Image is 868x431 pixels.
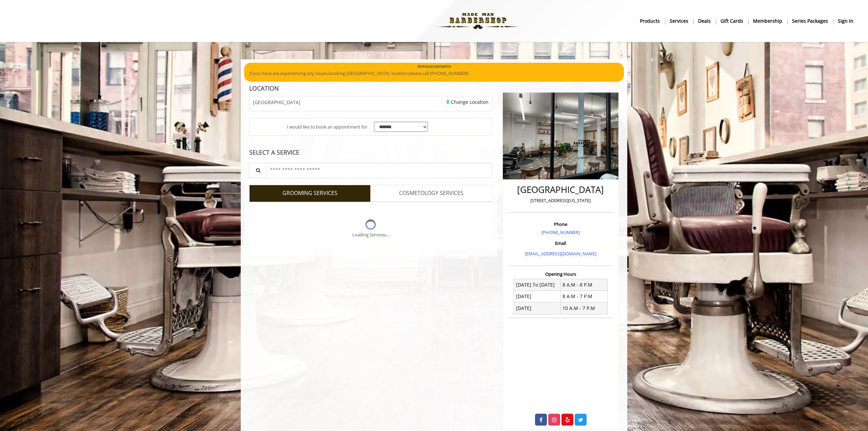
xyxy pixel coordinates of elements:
[253,100,300,105] span: [GEOGRAPHIC_DATA]
[287,123,367,131] span: I would like to book an appointment for
[635,16,665,26] a: Productsproducts
[514,291,561,302] td: [DATE]
[670,17,688,25] b: Services
[716,16,748,26] a: Gift cardsgift cards
[787,16,833,26] a: Series packagesSeries packages
[833,16,858,26] a: sign insign in
[510,185,611,195] h2: [GEOGRAPHIC_DATA]
[748,16,787,26] a: MembershipMembership
[665,16,693,26] a: ServicesServices
[249,149,492,156] div: SELECT A SERVICE
[721,17,743,25] b: gift cards
[417,63,451,70] b: Announcements
[249,202,492,247] div: Grooming services
[525,251,596,257] a: [EMAIL_ADDRESS][DOMAIN_NAME]
[352,231,389,238] div: Loading Services...
[431,2,525,40] img: Made Man Barbershop logo
[509,272,613,276] h3: Opening Hours
[541,229,580,235] a: [PHONE_NUMBER]
[510,197,611,204] p: [STREET_ADDRESS][US_STATE]
[249,84,279,92] b: LOCATION
[249,163,267,178] button: Service Search
[838,17,853,25] b: sign in
[282,189,337,198] span: GROOMING SERVICES
[753,17,782,25] b: Membership
[514,279,561,291] td: [DATE] To [DATE]
[560,302,607,314] td: 10 A.M - 7 P.M
[698,17,711,25] b: Deals
[510,241,611,246] h3: Email
[693,16,716,26] a: DealsDeals
[399,189,463,198] span: COSMETOLOGY SERVICES
[447,99,489,105] a: Change Location
[560,279,607,291] td: 8 A.M - 8 P.M
[560,291,607,302] td: 8 A.M - 7 P.M
[792,17,828,25] b: Series packages
[249,70,619,77] p: If you have are experiencing any issues booking [GEOGRAPHIC_DATA] location please call [PHONE_NUM...
[514,302,561,314] td: [DATE]
[510,222,611,227] h3: Phone
[640,17,660,25] b: products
